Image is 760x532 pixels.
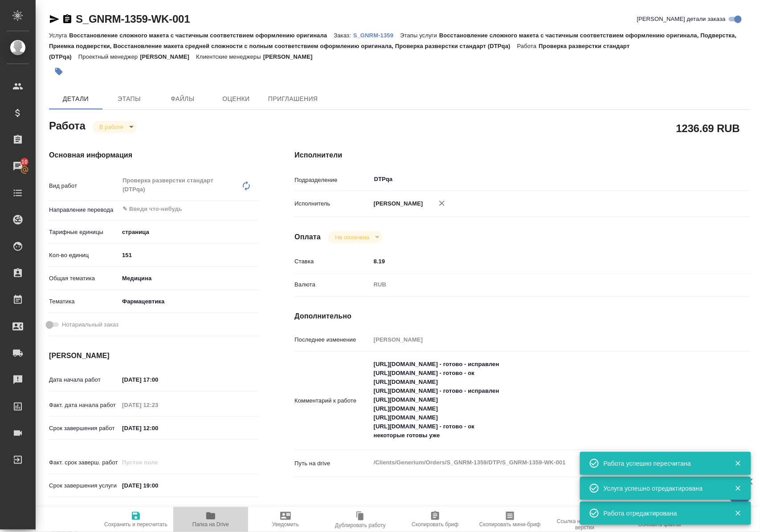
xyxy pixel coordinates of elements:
[49,481,119,490] p: Срок завершения услуги
[676,121,740,136] h2: 1236.69 RUB
[398,507,473,532] button: Скопировать бриф
[294,150,750,161] h4: Исполнители
[517,43,539,49] p: Работа
[412,521,458,528] span: Скопировать бриф
[254,208,256,210] button: Open
[294,311,750,322] h4: Дополнительно
[49,401,119,410] p: Факт. дата начала работ
[371,333,712,346] input: Пустое поле
[479,521,540,528] span: Скопировать мини-бриф
[353,32,400,39] p: S_GNRM-1359
[637,15,726,24] span: [PERSON_NAME] детали заказа
[473,507,548,532] button: Скопировать мини-бриф
[62,14,73,24] button: Скопировать ссылку
[353,31,400,39] a: S_GNRM-1359
[49,32,69,39] p: Услуга
[161,93,204,105] span: Файлы
[334,32,353,39] p: Заказ:
[119,373,197,386] input: ✎ Введи что-нибудь
[49,206,119,214] p: Направление перевода
[119,479,197,492] input: ✎ Введи что-нибудь
[335,522,386,528] span: Дублировать работу
[69,32,334,39] p: Восстановление сложного макета с частичным соответствием оформлению оригинала
[294,280,370,289] p: Валюта
[49,458,119,467] p: Факт. срок заверш. работ
[78,53,140,60] p: Проектный менеджер
[707,178,709,180] button: Open
[371,357,712,443] textarea: [URL][DOMAIN_NAME] - готово - исправлен [URL][DOMAIN_NAME] - готово - ок [URL][DOMAIN_NAME] [URL]...
[49,14,60,24] button: Скопировать ссылку для ЯМессенджера
[294,232,321,242] h4: Оплата
[272,521,299,528] span: Уведомить
[604,509,721,518] div: Работа отредактирована
[97,123,126,131] button: В работе
[119,294,259,309] div: Фармацевтика
[729,484,747,492] button: Закрыть
[16,157,33,166] span: 10
[294,335,370,344] p: Последнее изменение
[49,351,259,361] h4: [PERSON_NAME]
[49,150,259,161] h4: Основная информация
[92,121,137,133] div: В работе
[49,375,119,384] p: Дата начала работ
[192,521,229,528] span: Папка на Drive
[328,231,383,243] div: В работе
[119,422,197,435] input: ✎ Введи что-нибудь
[729,509,747,517] button: Закрыть
[323,507,398,532] button: Дублировать работу
[54,93,97,105] span: Детали
[49,274,119,283] p: Общая тематика
[49,181,119,190] p: Вид работ
[119,456,197,469] input: Пустое поле
[122,204,226,214] input: ✎ Введи что-нибудь
[294,257,370,266] p: Ставка
[2,155,33,177] a: 10
[62,320,118,329] span: Нотариальный заказ
[119,271,259,286] div: Медицина
[432,193,452,213] button: Удалить исполнителя
[548,507,622,532] button: Ссылка на инструкции верстки
[98,507,173,532] button: Сохранить и пересчитать
[49,228,119,237] p: Тарифные единицы
[371,199,423,208] p: [PERSON_NAME]
[104,521,168,528] span: Сохранить и пересчитать
[49,62,69,81] button: Добавить тэг
[119,399,197,411] input: Пустое поле
[215,93,257,105] span: Оценки
[119,249,259,262] input: ✎ Введи что-нибудь
[294,396,370,405] p: Комментарий к работе
[248,507,323,532] button: Уведомить
[49,424,119,433] p: Срок завершения работ
[49,297,119,306] p: Тематика
[553,518,617,531] span: Ссылка на инструкции верстки
[294,459,370,468] p: Путь на drive
[371,255,712,268] input: ✎ Введи что-нибудь
[140,53,196,60] p: [PERSON_NAME]
[268,93,318,105] span: Приглашения
[294,176,370,185] p: Подразделение
[294,199,370,208] p: Исполнитель
[49,251,119,260] p: Кол-во единиц
[729,459,747,468] button: Закрыть
[173,507,248,532] button: Папка на Drive
[196,53,263,60] p: Клиентские менеджеры
[604,459,721,468] div: Работа успешно пересчитана
[332,234,372,241] button: Не оплачена
[119,225,259,240] div: страница
[49,117,86,133] h2: Работа
[108,93,151,105] span: Этапы
[76,13,190,25] a: S_GNRM-1359-WK-001
[371,455,712,470] textarea: /Clients/Generium/Orders/S_GNRM-1359/DTP/S_GNRM-1359-WK-001
[400,32,439,39] p: Этапы услуги
[604,484,721,493] div: Услуга успешно отредактирована
[263,53,319,60] p: [PERSON_NAME]
[371,277,712,292] div: RUB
